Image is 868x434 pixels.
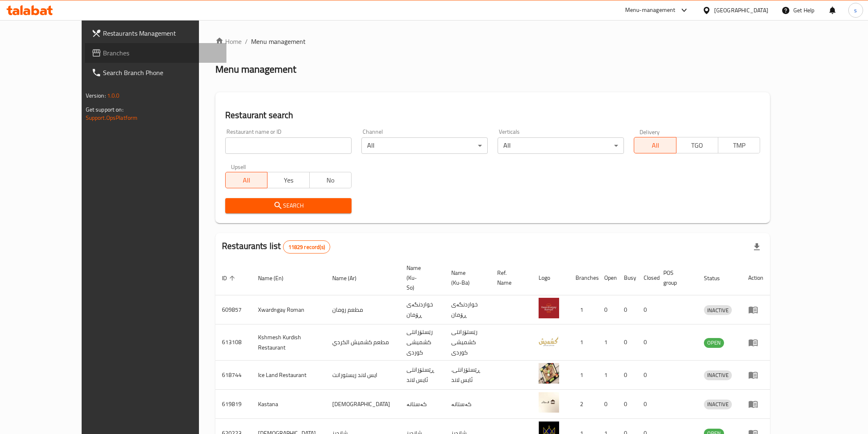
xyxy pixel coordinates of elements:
[704,306,732,315] span: INACTIVE
[85,23,226,43] a: Restaurants Management
[251,295,326,324] td: Xwardngay Roman
[625,5,676,15] div: Menu-management
[283,240,330,254] div: Total records count
[637,390,657,419] td: 0
[107,90,120,101] span: 1.0.0
[704,273,731,283] span: Status
[718,137,760,153] button: TMP
[748,305,763,315] div: Menu
[497,268,522,288] span: Ref. Name
[637,139,673,151] span: All
[748,338,763,347] div: Menu
[85,63,226,82] a: Search Branch Phone
[742,260,770,295] th: Action
[598,390,617,419] td: 0
[326,295,400,324] td: مطعم رومان
[451,268,481,288] span: Name (Ku-Ba)
[445,295,491,324] td: خواردنگەی ڕۆمان
[663,268,688,288] span: POS group
[251,390,326,419] td: Kastana
[86,104,123,115] span: Get support on:
[85,43,226,63] a: Branches
[267,172,309,188] button: Yes
[637,361,657,390] td: 0
[229,174,264,186] span: All
[86,90,106,101] span: Version:
[251,37,306,46] span: Menu management
[539,298,559,318] img: Xwardngay Roman
[640,129,660,135] label: Delivery
[400,390,445,419] td: کەستانە
[617,260,637,295] th: Busy
[86,112,138,123] a: Support.OpsPlatform
[617,361,637,390] td: 0
[225,109,760,121] h2: Restaurant search
[258,273,294,283] span: Name (En)
[854,6,857,15] span: s
[400,361,445,390] td: ڕێستۆرانتی ئایس لاند
[598,361,617,390] td: 1
[326,361,400,390] td: ايس لاند ريستورانت
[680,139,715,151] span: TGO
[569,295,598,324] td: 1
[326,324,400,361] td: مطعم كشميش الكردي
[231,164,246,169] label: Upsell
[222,240,330,254] h2: Restaurants list
[722,139,757,151] span: TMP
[445,361,491,390] td: .ڕێستۆرانتی ئایس لاند
[103,28,220,38] span: Restaurants Management
[617,390,637,419] td: 0
[309,172,352,188] button: No
[747,237,767,257] div: Export file
[539,331,559,351] img: Kshmesh Kurdish Restaurant
[617,295,637,324] td: 0
[215,295,251,324] td: 609857
[215,390,251,419] td: 619819
[569,390,598,419] td: 2
[634,137,676,153] button: All
[617,324,637,361] td: 0
[361,137,488,154] div: All
[445,390,491,419] td: کەستانە
[637,260,657,295] th: Closed
[704,338,724,347] span: OPEN
[498,137,624,154] div: All
[283,243,330,251] span: 11829 record(s)
[714,6,768,15] div: [GEOGRAPHIC_DATA]
[569,324,598,361] td: 1
[539,392,559,413] img: Kastana
[271,174,306,186] span: Yes
[222,273,238,283] span: ID
[103,48,220,58] span: Branches
[400,324,445,361] td: رێستۆرانتی کشمیشى كوردى
[569,260,598,295] th: Branches
[704,370,732,380] div: INACTIVE
[569,361,598,390] td: 1
[748,399,763,409] div: Menu
[539,363,559,384] img: Ice Land Restaurant
[445,324,491,361] td: رێستۆرانتی کشمیشى كوردى
[704,370,732,380] span: INACTIVE
[637,295,657,324] td: 0
[637,324,657,361] td: 0
[598,295,617,324] td: 0
[704,338,724,348] div: OPEN
[598,260,617,295] th: Open
[215,361,251,390] td: 618744
[215,37,242,46] a: Home
[103,68,220,78] span: Search Branch Phone
[400,295,445,324] td: خواردنگەی ڕۆمان
[245,37,248,46] li: /
[676,137,718,153] button: TGO
[332,273,367,283] span: Name (Ar)
[225,198,352,213] button: Search
[313,174,348,186] span: No
[748,370,763,380] div: Menu
[326,390,400,419] td: [DEMOGRAPHIC_DATA]
[704,305,732,315] div: INACTIVE
[704,400,732,409] div: INACTIVE
[225,137,352,154] input: Search for restaurant name or ID..
[232,201,345,211] span: Search
[215,63,296,76] h2: Menu management
[407,263,435,292] span: Name (Ku-So)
